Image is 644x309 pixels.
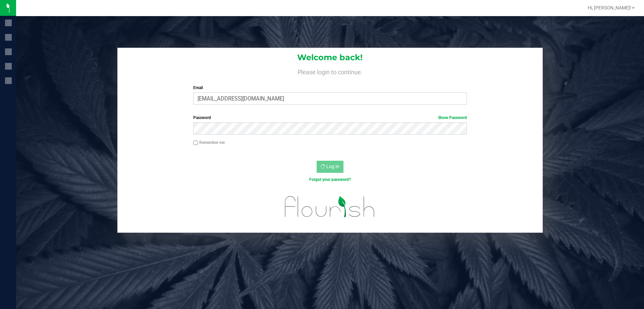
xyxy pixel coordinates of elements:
[588,5,631,10] span: Hi, [PERSON_NAME]!
[193,141,198,145] input: Remember me
[309,177,351,182] a: Forgot your password?
[326,164,339,169] span: Log In
[438,115,467,120] a: Show Password
[117,53,543,62] h1: Welcome back!
[117,67,543,75] h4: Please login to continue.
[317,161,343,173] button: Log In
[193,115,211,120] span: Password
[193,85,467,91] label: Email
[277,190,383,224] img: flourish_logo.svg
[193,140,225,146] label: Remember me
